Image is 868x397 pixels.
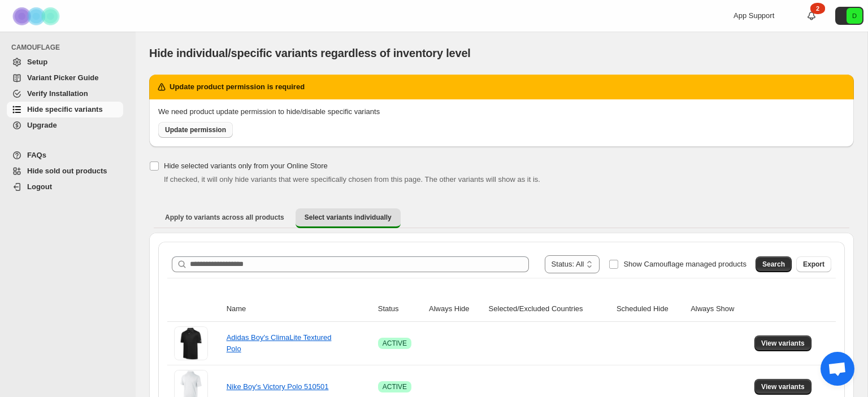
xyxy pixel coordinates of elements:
[754,335,811,351] button: View variants
[734,11,774,20] span: App Support
[27,73,98,82] span: Variant Picker Guide
[803,260,824,269] span: Export
[613,296,687,322] th: Scheduled Hide
[821,352,854,386] a: Open chat
[27,182,52,191] span: Logout
[7,147,123,163] a: FAQs
[810,3,825,14] div: 2
[27,58,47,66] span: Setup
[27,167,107,175] span: Hide sold out products
[687,296,751,322] th: Always Show
[7,179,123,195] a: Logout
[754,379,811,395] button: View variants
[227,333,332,353] a: Adidas Boy's ClimaLite Textured Polo
[296,208,401,228] button: Select variants individually
[149,47,471,59] span: Hide individual/specific variants regardless of inventory level
[158,107,380,116] span: We need product update permission to hide/disable specific variants
[27,105,103,114] span: Hide specific variants
[7,117,123,133] a: Upgrade
[383,382,407,391] span: ACTIVE
[761,339,805,348] span: View variants
[623,260,747,268] span: Show Camouflage managed products
[762,260,785,269] span: Search
[375,296,426,322] th: Status
[11,43,128,52] span: CAMOUFLAGE
[7,86,123,102] a: Verify Installation
[158,122,233,138] a: Update permission
[756,256,792,272] button: Search
[7,54,123,70] a: Setup
[852,12,857,19] text: D
[485,296,613,322] th: Selected/Excluded Countries
[164,162,328,170] span: Hide selected variants only from your Online Store
[170,81,305,93] h2: Update product permission is required
[9,1,66,32] img: Camouflage
[7,102,123,117] a: Hide specific variants
[806,10,817,21] a: 2
[27,121,57,129] span: Upgrade
[835,7,863,25] button: Avatar with initials D
[227,382,329,391] a: Nike Boy's Victory Polo 510501
[7,163,123,179] a: Hide sold out products
[796,256,831,272] button: Export
[7,70,123,86] a: Variant Picker Guide
[27,151,46,159] span: FAQs
[27,89,88,98] span: Verify Installation
[156,208,293,226] button: Apply to variants across all products
[847,8,862,24] span: Avatar with initials D
[761,382,805,391] span: View variants
[165,125,226,134] span: Update permission
[383,339,407,348] span: ACTIVE
[426,296,485,322] th: Always Hide
[164,175,540,184] span: If checked, it will only hide variants that were specifically chosen from this page. The other va...
[305,213,392,222] span: Select variants individually
[165,213,284,222] span: Apply to variants across all products
[223,296,375,322] th: Name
